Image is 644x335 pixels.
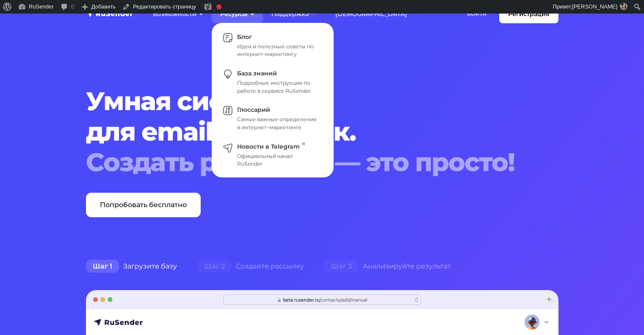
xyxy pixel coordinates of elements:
sup: 24/7 [309,10,318,15]
a: [DEMOGRAPHIC_DATA] [327,6,415,23]
a: Глоссарий Самые важные определения в интернет–маркетинге [216,100,329,137]
img: RuSender [86,9,133,18]
div: Подробные инструкции по работе в сервисе RuSender [237,79,319,95]
a: Войти [459,5,495,22]
a: Новости в Telegram Официальный канал RuSender [216,137,329,173]
div: Фокусная ключевая фраза не установлена [216,4,221,9]
div: Самые важные определения в интернет–маркетинге [237,116,319,131]
div: Анализируйте результат [314,258,461,275]
a: Возможности [144,6,212,23]
span: [PERSON_NAME] [572,3,617,10]
a: Блог Идеи и полезные советы по интернет–маркетингу [216,27,329,64]
span: Шаг 2 [197,260,232,273]
div: Загрузите базу [76,258,187,275]
span: Шаг 1 [86,260,119,273]
div: Создать рассылку — это просто! [86,147,518,177]
span: База знаний [237,69,277,77]
h1: Умная система для email рассылок. [86,86,518,177]
a: Ресурсы [212,6,263,23]
a: Поддержка24/7 [263,6,327,23]
div: Официальный канал RuSender [237,152,319,168]
a: Регистрация [499,5,558,23]
span: Глоссарий [237,106,270,114]
div: Создайте рассылку [187,258,314,275]
span: Шаг 3 [324,260,359,273]
span: Новости в Telegram [237,143,305,150]
span: Блог [237,33,252,41]
a: Попробовать бесплатно [86,193,201,217]
div: Идеи и полезные советы по интернет–маркетингу [237,43,319,58]
a: База знаний Подробные инструкции по работе в сервисе RuSender [216,64,329,100]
